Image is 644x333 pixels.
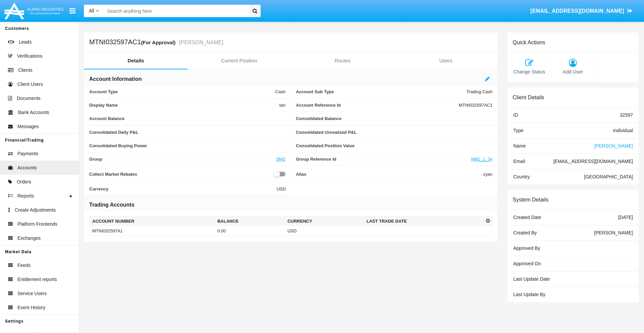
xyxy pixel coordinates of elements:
[17,81,43,88] span: Client Users
[513,230,537,235] span: Created By
[291,53,394,69] a: Routes
[215,216,285,226] th: Balance
[17,53,42,60] span: Verifications
[296,130,492,135] span: Consolidated Unrealized P&L
[277,186,286,191] span: USD
[17,304,45,311] span: Event History
[459,103,492,108] span: MTNI032597AC1
[513,39,545,46] h6: Quick Actions
[90,226,215,236] td: MTNI032597A1
[90,216,215,226] th: Account Number
[554,68,591,76] span: Add User
[296,89,467,94] span: Account Sub Type
[89,116,285,121] span: Account Balance
[296,170,483,178] span: Alias
[17,276,57,283] span: Entitlement reports
[3,1,64,21] img: Logo image
[620,112,633,118] span: 32597
[17,290,47,297] span: Service Users
[471,157,493,162] a: NM1_1_34
[17,221,57,228] span: Platform Frontends
[530,8,624,14] span: [EMAIL_ADDRESS][DOMAIN_NAME]
[483,170,492,178] span: cyan
[594,230,633,235] span: [PERSON_NAME]
[296,143,492,148] span: Consolidated Position Value
[513,261,541,266] span: Approved On
[467,89,493,94] span: Trading Cash
[141,39,178,46] div: (For Approval)
[177,40,223,45] small: [PERSON_NAME]
[89,8,94,13] span: All
[296,157,471,162] span: Group Reference Id
[18,67,33,74] span: Clients
[89,143,285,148] span: Consolidated Buying Power
[513,159,525,164] span: Email
[89,186,277,191] span: Currency
[17,95,41,102] span: Documents
[279,103,285,108] span: tan
[17,235,41,242] span: Exchanges
[275,89,285,94] span: Cash
[19,39,32,46] span: Leads
[296,103,459,108] span: Account Reference Id
[84,7,104,14] a: All
[84,53,187,69] a: Details
[553,159,633,164] span: [EMAIL_ADDRESS][DOMAIN_NAME]
[513,197,548,203] h6: System Details
[594,143,633,149] span: [PERSON_NAME]
[15,207,56,214] span: Create Adjustments
[89,201,135,209] h6: Trading Accounts
[394,53,497,69] a: Users
[89,170,273,178] span: Collect Market Rebates
[187,53,291,69] a: Current Position
[17,164,37,171] span: Accounts
[104,5,247,17] input: Search
[513,276,550,282] span: Last Update Date
[89,39,223,46] h5: MTNI032597AC1
[527,2,636,20] a: [EMAIL_ADDRESS][DOMAIN_NAME]
[513,94,544,101] h6: Client Details
[613,128,633,133] span: Individual
[296,116,492,121] span: Consolidated Balance
[513,292,545,297] span: Last Update By
[584,174,633,179] span: [GEOGRAPHIC_DATA]
[513,174,530,179] span: Country
[89,103,279,108] span: Display Name
[89,89,275,94] span: Account Type
[276,157,285,162] a: SMS
[17,192,34,200] span: Reports
[17,150,38,157] span: Payments
[18,109,49,116] span: Bank Accounts
[17,178,31,185] span: Orders
[89,75,142,83] h6: Account Information
[17,123,39,130] span: Messages
[618,215,633,220] span: [DATE]
[285,226,364,236] td: USD
[513,112,518,118] span: ID
[364,216,484,226] th: Last Trade Date
[89,157,276,162] span: Group
[511,68,547,76] span: Change Status
[17,262,31,269] span: Feeds
[513,215,541,220] span: Created Date
[513,128,523,133] span: Type
[285,216,364,226] th: Currency
[89,130,285,135] span: Consolidated Daily P&L
[215,226,285,236] td: 0.00
[513,245,540,251] span: Approved By
[513,143,526,149] span: Name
